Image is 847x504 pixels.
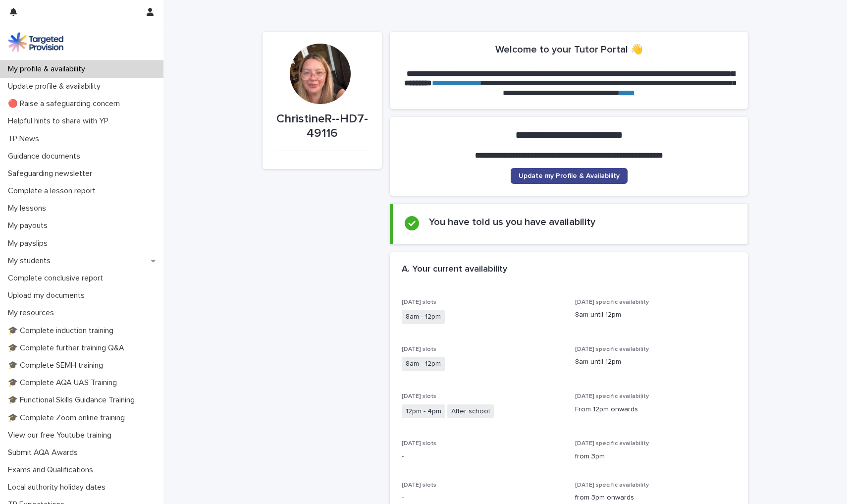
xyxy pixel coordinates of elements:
p: ChristineR--HD7-49116 [274,112,370,141]
a: Update my Profile & Availability [511,168,628,184]
p: My payouts [4,221,55,230]
p: My payslips [4,239,55,248]
span: 8am - 12pm [402,357,445,371]
p: Complete a lesson report [4,186,104,196]
p: 🎓 Complete induction training [4,326,121,336]
p: Safeguarding newsletter [4,169,100,178]
span: After school [447,404,494,419]
p: Submit AQA Awards [4,448,86,457]
p: View our free Youtube training [4,431,119,440]
span: [DATE] specific availability [575,299,649,305]
p: Upload my documents [4,291,93,300]
p: TP News [4,134,47,144]
p: from 3pm onwards [575,493,737,503]
p: Local authority holiday dates [4,483,113,492]
h2: You have told us you have availability [429,216,595,228]
p: From 12pm onwards [575,404,737,415]
p: Exams and Qualifications [4,465,101,475]
span: [DATE] slots [402,482,436,488]
span: [DATE] specific availability [575,441,649,447]
span: 12pm - 4pm [402,404,445,419]
span: 8am - 12pm [402,310,445,324]
p: Guidance documents [4,152,88,161]
p: 🎓 Complete SEMH training [4,361,111,370]
p: My students [4,256,58,266]
p: 🎓 Complete Zoom online training [4,413,133,423]
img: M5nRWzHhSzIhMunXDL62 [8,32,63,52]
p: 🎓 Complete AQA UAS Training [4,378,125,388]
span: [DATE] slots [402,346,436,352]
span: [DATE] slots [402,441,436,447]
p: - [402,451,563,462]
p: - [402,493,563,503]
span: [DATE] slots [402,299,436,305]
p: My profile & availability [4,64,93,74]
p: My lessons [4,204,54,213]
p: 🎓 Complete further training Q&A [4,343,132,353]
p: 🔴 Raise a safeguarding concern [4,99,128,109]
span: [DATE] specific availability [575,346,649,352]
p: 8am until 12pm [575,310,737,320]
span: [DATE] specific availability [575,482,649,488]
p: 🎓 Functional Skills Guidance Training [4,395,143,405]
p: My resources [4,308,62,318]
p: 8am until 12pm [575,357,737,367]
span: [DATE] slots [402,393,436,399]
p: from 3pm [575,451,737,462]
span: Update my Profile & Availability [519,172,620,179]
p: Update profile & availability [4,82,108,91]
h2: A. Your current availability [402,264,507,275]
span: [DATE] specific availability [575,393,649,399]
p: Helpful hints to share with YP [4,116,116,126]
h2: Welcome to your Tutor Portal 👋 [495,44,643,56]
p: Complete conclusive report [4,274,111,283]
